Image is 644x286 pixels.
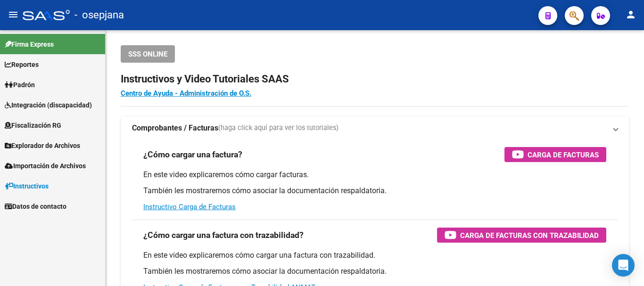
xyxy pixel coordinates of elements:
[437,228,606,243] button: Carga de Facturas con Trazabilidad
[143,250,606,261] p: En este video explicaremos cómo cargar una factura con trazabilidad.
[5,161,86,171] span: Importación de Archivos
[5,181,49,191] span: Instructivos
[143,203,236,211] a: Instructivo Carga de Facturas
[625,9,636,20] mat-icon: person
[5,140,80,151] span: Explorador de Archivos
[128,50,167,58] span: SSS ONLINE
[132,123,218,133] strong: Comprobantes / Facturas
[143,186,606,196] p: También les mostraremos cómo asociar la documentación respaldatoria.
[121,89,251,98] a: Centro de Ayuda - Administración de O.S.
[8,9,19,20] mat-icon: menu
[143,148,242,161] h3: ¿Cómo cargar una factura?
[143,170,606,180] p: En este video explicaremos cómo cargar facturas.
[504,147,606,162] button: Carga de Facturas
[121,117,629,139] mat-expansion-panel-header: Comprobantes / Facturas(haga click aquí para ver los tutoriales)
[5,100,92,110] span: Integración (discapacidad)
[5,80,35,90] span: Padrón
[5,201,66,212] span: Datos de contacto
[121,45,175,63] button: SSS ONLINE
[5,59,39,70] span: Reportes
[612,254,635,277] div: Open Intercom Messenger
[74,5,124,25] span: - osepjana
[5,120,61,131] span: Fiscalización RG
[460,229,599,241] span: Carga de Facturas con Trazabilidad
[5,39,54,49] span: Firma Express
[121,70,629,88] h2: Instructivos y Video Tutoriales SAAS
[143,229,304,242] h3: ¿Cómo cargar una factura con trazabilidad?
[528,149,599,161] span: Carga de Facturas
[218,123,339,133] span: (haga click aquí para ver los tutoriales)
[143,266,606,277] p: También les mostraremos cómo asociar la documentación respaldatoria.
